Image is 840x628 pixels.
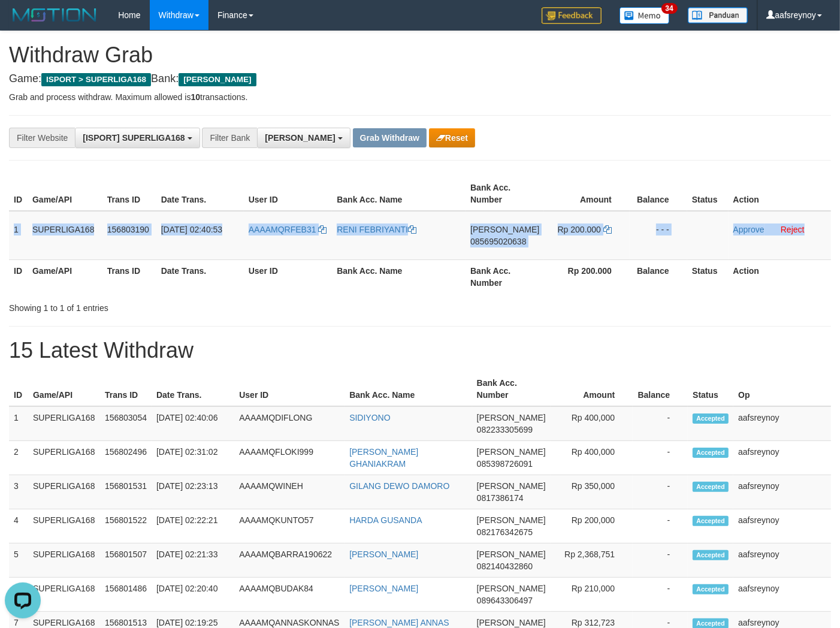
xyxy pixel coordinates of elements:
img: Button%20Memo.svg [620,7,670,24]
td: Rp 400,000 [551,441,633,475]
td: - [633,578,688,612]
td: SUPERLIGA168 [28,475,100,509]
th: Balance [630,177,687,211]
a: [PERSON_NAME] [349,549,418,559]
th: Balance [633,372,688,406]
th: Amount [551,372,633,406]
td: aafsreynoy [733,475,831,509]
td: - [633,544,688,578]
th: Bank Acc. Number [466,177,544,211]
h1: 15 Latest Withdraw [9,339,831,363]
span: AAAAMQRFEB31 [249,225,316,234]
strong: 10 [191,92,200,102]
td: [DATE] 02:23:13 [152,475,234,509]
span: Copy 082140432860 to clipboard [477,561,533,571]
td: - [633,475,688,509]
td: aafsreynoy [733,441,831,475]
td: AAAAMQKUNTO57 [234,509,345,544]
span: 34 [661,3,678,14]
a: Approve [733,225,765,234]
th: Op [733,372,831,406]
th: ID [9,372,28,406]
td: Rp 350,000 [551,475,633,509]
span: [PERSON_NAME] [477,549,546,559]
th: Status [687,259,729,294]
p: Grab and process withdraw. Maximum allowed is transactions. [9,91,831,103]
td: - [633,441,688,475]
td: 156802496 [100,441,152,475]
td: SUPERLIGA168 [28,578,100,612]
td: 1 [9,211,28,260]
th: ID [9,177,28,211]
th: Status [687,177,729,211]
th: ID [9,259,28,294]
a: SIDIYONO [349,413,390,422]
th: Trans ID [102,177,156,211]
a: Reject [781,225,805,234]
button: Grab Withdraw [353,128,427,147]
th: Status [688,372,733,406]
td: AAAAMQBUDAK84 [234,578,345,612]
td: 156801522 [100,509,152,544]
td: SUPERLIGA168 [28,544,100,578]
td: Rp 210,000 [551,578,633,612]
th: Trans ID [100,372,152,406]
h1: Withdraw Grab [9,43,831,67]
td: SUPERLIGA168 [28,441,100,475]
span: Accepted [693,516,729,526]
img: MOTION_logo.png [9,6,100,24]
a: AAAAMQRFEB31 [249,225,327,234]
td: AAAAMQDIFLONG [234,406,345,441]
th: Date Trans. [156,177,244,211]
span: Copy 085398726091 to clipboard [477,459,533,469]
button: [PERSON_NAME] [257,128,350,148]
td: AAAAMQWINEH [234,475,345,509]
span: [PERSON_NAME] [477,447,546,457]
img: Feedback.jpg [542,7,602,24]
td: aafsreynoy [733,509,831,544]
td: [DATE] 02:21:33 [152,544,234,578]
span: [PERSON_NAME] [470,225,539,234]
a: [PERSON_NAME] ANNAS [349,618,449,627]
td: AAAAMQFLOKI999 [234,441,345,475]
span: [PERSON_NAME] [477,515,546,525]
td: SUPERLIGA168 [28,211,102,260]
td: aafsreynoy [733,544,831,578]
th: Amount [544,177,630,211]
th: Game/API [28,177,102,211]
a: [PERSON_NAME] GHANIAKRAM [349,447,418,469]
td: Rp 2,368,751 [551,544,633,578]
td: SUPERLIGA168 [28,406,100,441]
td: 3 [9,475,28,509]
th: Balance [630,259,687,294]
th: Date Trans. [156,259,244,294]
span: [PERSON_NAME] [477,413,546,422]
td: [DATE] 02:31:02 [152,441,234,475]
th: Bank Acc. Number [466,259,544,294]
td: - [633,509,688,544]
td: SUPERLIGA168 [28,509,100,544]
th: Bank Acc. Name [345,372,472,406]
span: Copy 089643306497 to clipboard [477,596,533,605]
th: Trans ID [102,259,156,294]
span: [DATE] 02:40:53 [161,225,222,234]
td: 156801507 [100,544,152,578]
th: Action [729,259,831,294]
a: RENI FEBRIYANTI [337,225,416,234]
a: GILANG DEWO DAMORO [349,481,449,491]
button: [ISPORT] SUPERLIGA168 [75,128,200,148]
a: [PERSON_NAME] [349,584,418,593]
td: - - - [630,211,687,260]
th: Bank Acc. Name [332,177,466,211]
span: Accepted [693,482,729,492]
td: aafsreynoy [733,578,831,612]
td: 156801531 [100,475,152,509]
div: Filter Bank [202,128,257,148]
span: Accepted [693,550,729,560]
div: Showing 1 to 1 of 1 entries [9,297,341,314]
button: Reset [429,128,475,147]
td: 156803054 [100,406,152,441]
th: User ID [244,177,333,211]
td: aafsreynoy [733,406,831,441]
span: [PERSON_NAME] [477,584,546,593]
